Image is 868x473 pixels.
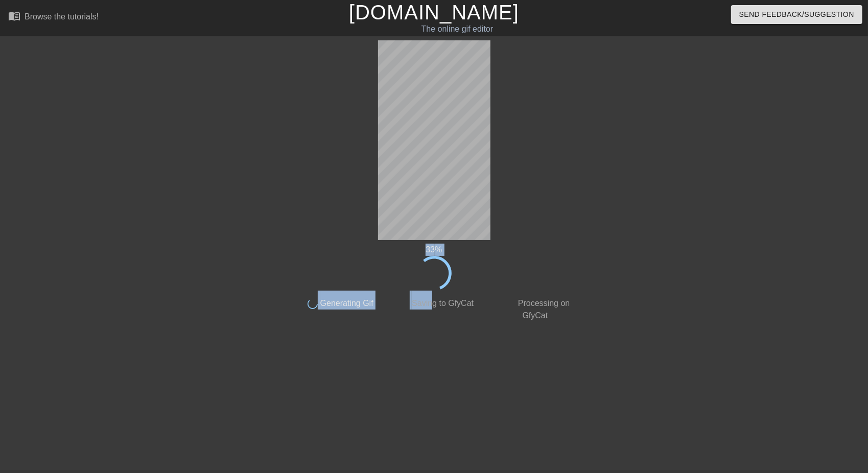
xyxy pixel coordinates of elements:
div: The online gif editor [294,23,620,35]
span: Generating Gif [318,299,373,308]
a: [DOMAIN_NAME] [349,1,519,23]
div: 33 % [290,244,578,256]
div: Browse the tutorials! [25,12,99,21]
a: Browse the tutorials! [8,10,99,26]
span: Send Feedback/Suggestion [739,8,854,21]
span: Processing on GfyCat [516,299,570,320]
button: Send Feedback/Suggestion [731,5,862,24]
span: menu_book [8,10,20,22]
span: Saving to GfyCat [410,299,474,308]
